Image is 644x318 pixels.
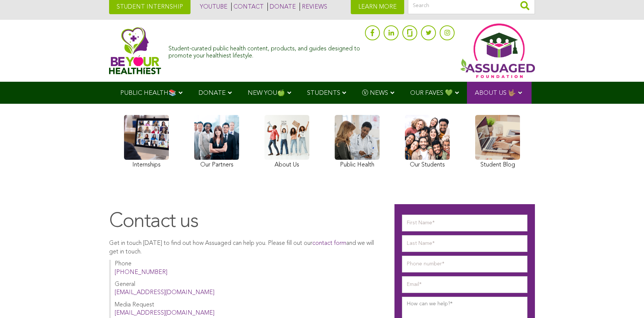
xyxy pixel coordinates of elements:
input: Email* [402,276,527,293]
span: Ⓥ NEWS [362,90,388,96]
h1: Contact us [109,210,380,234]
iframe: Chat Widget [607,282,644,318]
span: DONATE [198,90,226,96]
p: Phone [115,260,380,277]
p: General [115,280,380,297]
input: Phone number* [402,256,527,272]
span: STUDENTS [307,90,340,96]
span: ABOUT US 🤟🏽 [475,90,516,96]
img: Assuaged [109,27,161,74]
a: DONATE [267,3,296,11]
a: CONTACT [231,3,264,11]
a: [EMAIL_ADDRESS][DOMAIN_NAME] [115,310,214,316]
a: REVIEWS [300,3,327,11]
span: OUR FAVES 💚 [410,90,453,96]
span: NEW YOU🍏 [248,90,285,96]
a: [PHONE_NUMBER] [115,269,167,275]
div: Student-curated public health content, products, and guides designed to promote your healthiest l... [168,42,361,60]
p: Get in touch [DATE] to find out how Assuaged can help you. Please fill out our and we will get in... [109,239,380,256]
img: glassdoor [407,29,412,37]
a: [EMAIL_ADDRESS][DOMAIN_NAME] [115,290,214,296]
div: Navigation Menu [109,82,535,104]
img: Assuaged App [460,24,535,78]
input: Last Name* [402,235,527,252]
input: First Name* [402,215,527,231]
p: Media Request [115,301,380,318]
span: PUBLIC HEALTH📚 [120,90,176,96]
a: YOUTUBE [198,3,227,11]
a: contact form [312,240,346,246]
